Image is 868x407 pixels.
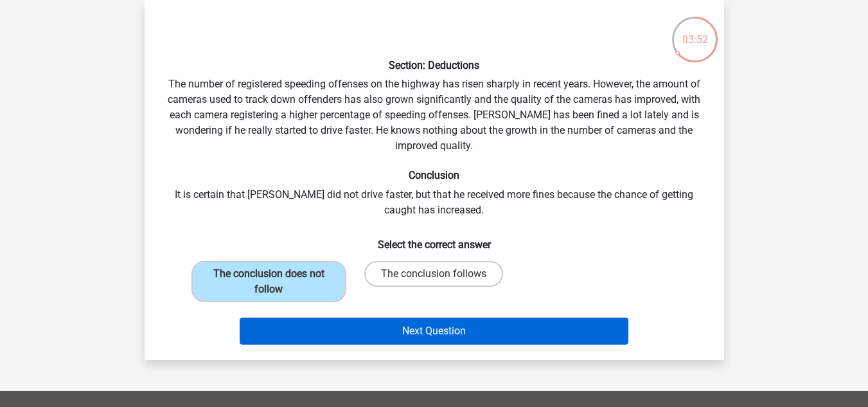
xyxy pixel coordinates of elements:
[191,261,346,302] label: The conclusion does not follow
[150,10,719,350] div: The number of registered speeding offenses on the highway has risen sharply in recent years. Howe...
[364,261,503,287] label: The conclusion follows
[165,169,704,181] h6: Conclusion
[165,59,704,71] h6: Section: Deductions
[165,228,704,251] h6: Select the correct answer
[240,318,628,345] button: Next Question
[671,15,719,48] div: 03:52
